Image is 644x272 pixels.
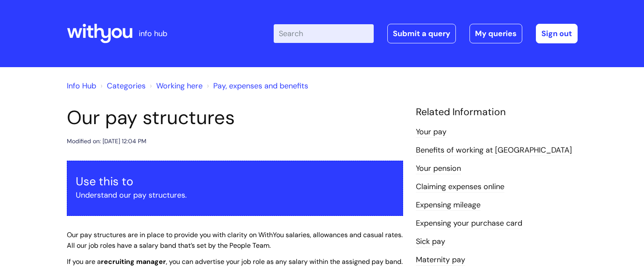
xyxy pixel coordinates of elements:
h4: Related Information [416,106,578,118]
a: Expensing your purchase card [416,218,522,229]
a: Maternity pay [416,255,465,266]
h1: Our pay structures [67,106,403,129]
a: My queries [469,24,522,43]
span: Our pay structures are in place to provide you with clarity on WithYou salaries, allowances and c... [67,230,403,250]
a: Sign out [536,24,578,43]
strong: recruiting manager [101,257,166,266]
li: Solution home [98,79,146,93]
input: Search [274,24,374,43]
a: Pay, expenses and benefits [213,81,308,91]
p: info hub [139,27,167,40]
a: Working here [156,81,203,91]
a: Your pay [416,127,447,138]
li: Pay, expenses and benefits [205,79,308,93]
div: Modified on: [DATE] 12:04 PM [67,136,146,147]
a: Info Hub [67,81,96,91]
div: | - [274,24,578,43]
p: Understand our pay structures. [76,188,394,202]
li: Working here [148,79,203,93]
a: Benefits of working at [GEOGRAPHIC_DATA] [416,145,572,156]
a: Categories [107,81,146,91]
a: Your pension [416,163,461,174]
a: Expensing mileage [416,200,481,211]
a: Submit a query [387,24,456,43]
a: Claiming expenses online [416,181,504,193]
span: If you are a , you can advertise your job role as any salary within the assigned pay band. [67,257,403,266]
a: Sick pay [416,236,445,247]
h3: Use this to [76,175,394,188]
